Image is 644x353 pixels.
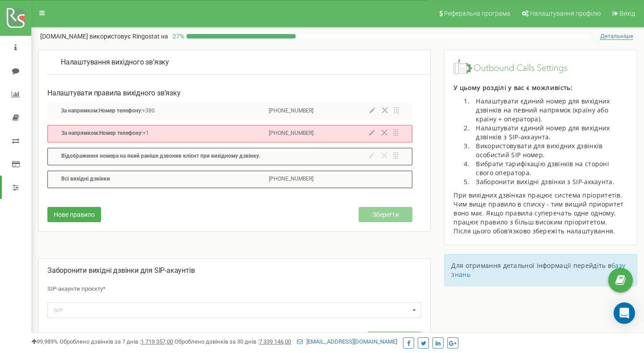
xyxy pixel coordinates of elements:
span: За напрямком: [61,108,99,114]
li: Вибрати тарифікацію дзвінків на стороні свого оператора. [471,159,628,177]
li: Заборонити вихідні дзвінки з SIP-аккаунта. [471,177,628,186]
div: Після цього обов'язково збережіть налаштування. [453,227,628,236]
p: [PHONE_NUMBER] [269,175,314,184]
span: За напрямком: [61,130,99,136]
button: Зберегти [368,331,421,347]
span: Номер телефону: [99,130,143,136]
span: Зберегти [373,211,399,218]
img: image [453,59,567,74]
p: 27 % [168,32,186,41]
span: Відображення номера на який раніше дзвонив клієнт при вихідному дзвінку. [61,153,260,159]
a: [EMAIL_ADDRESS][DOMAIN_NAME] [297,338,397,345]
span: Номер телефону: [99,108,142,114]
span: Оброблено дзвінків за 7 днів : [59,338,173,345]
span: Налаштування профілю [530,10,601,17]
span: Нове правило [54,211,95,218]
div: Open Intercom Messenger [614,302,635,324]
span: Налаштувати правила вихідного зв’язку [47,89,181,97]
p: +380 [61,107,213,116]
p: [DOMAIN_NAME] [40,32,168,41]
span: Всi вихiднi дзвінки [61,176,110,182]
p: Для отримання детальної інформації перейдіть в [451,261,630,279]
u: 7 339 146,00 [259,338,291,345]
p: [PHONE_NUMBER] [269,129,314,138]
span: 99,989% [31,338,58,345]
p: Налаштування вихідного зв’язку [61,57,417,68]
a: базу знань [451,261,625,279]
span: Детальніше [600,33,633,40]
span: SIP-акаунти проєкту* [47,285,106,292]
div: За напрямком:Номер телефону:+380[PHONE_NUMBER] [47,103,412,120]
span: Реферальна програма [444,10,510,17]
span: Заборонити вихідні дзвінки для SIP-акаунтів [47,266,195,275]
span: використовує Ringostat на [89,33,168,40]
p: У цьому розділі у вас є можливість: [453,83,628,92]
p: +1 [61,129,213,138]
li: Налаштувати єдиний номер для вихідних дзвінків з SIP-аккаунта. [471,124,628,142]
img: ringostat logo [7,8,25,28]
p: [PHONE_NUMBER] [269,107,314,116]
span: Вихід [619,10,635,17]
button: Нове правило [47,207,101,222]
span: Оброблено дзвінків за 30 днів : [174,338,291,345]
li: Налаштувати єдиний номер для вихідних дзвінків на певний напрямок (країну або країну + оператора). [471,97,628,124]
div: SIP [51,306,75,315]
u: 1 719 357,00 [141,338,173,345]
div: Відображення номера на який раніше дзвонив клієнт при вихідному дзвінку. [47,148,412,165]
li: Використовувати для вихідних дзвінків особистий SIP номер. [471,142,628,159]
div: При вихідних дзвінках працює система пріоритетів. Чим вище правило в списку - тим вищий приоритет... [453,191,628,227]
button: Зберегти [359,207,412,222]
